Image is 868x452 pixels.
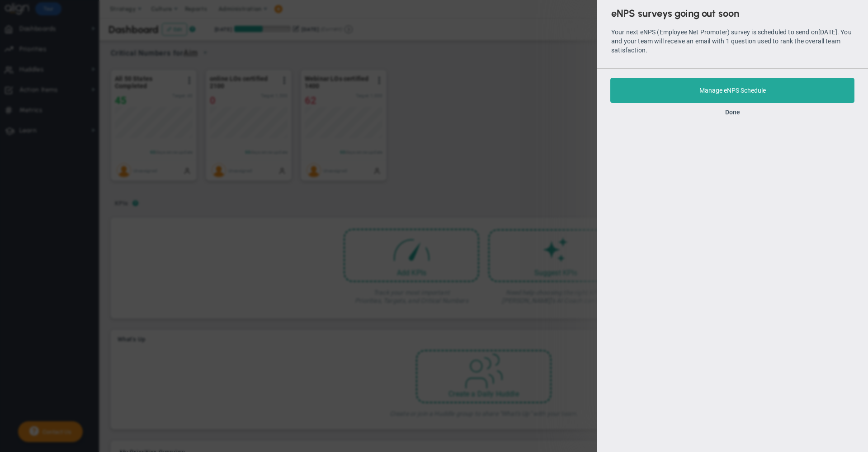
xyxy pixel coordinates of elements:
[610,78,854,103] button: Manage eNPS Schedule
[611,28,854,55] p: Your next eNPS (Employee Net Promoter) survey is scheduled to send on . You and your team will re...
[818,28,837,36] span: [DATE]
[699,87,766,94] span: Manage eNPS Schedule
[611,7,854,21] h2: eNPS surveys going out soon
[725,108,740,116] button: Done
